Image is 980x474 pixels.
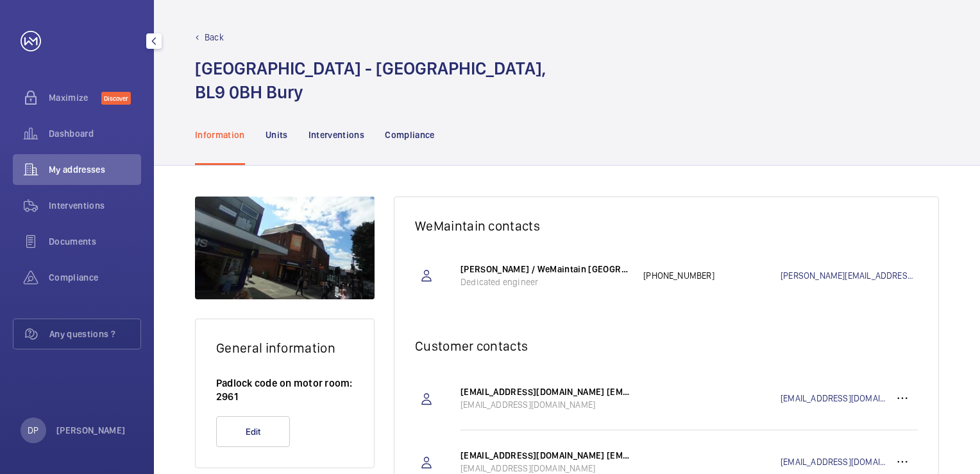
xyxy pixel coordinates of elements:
span: Discover [101,92,131,105]
a: [EMAIL_ADDRESS][DOMAIN_NAME] [781,455,887,468]
p: Units [266,128,288,141]
span: Dashboard [49,127,141,140]
p: Padlock code on motor room: 2961 [216,376,353,403]
a: [PERSON_NAME][EMAIL_ADDRESS][DOMAIN_NAME] [781,269,918,282]
p: Back [205,31,224,44]
h2: Customer contacts [415,338,918,354]
p: [PERSON_NAME] / WeMaintain [GEOGRAPHIC_DATA] [460,263,630,276]
p: Dedicated engineer [460,276,630,288]
span: Any questions ? [49,328,140,340]
p: [PERSON_NAME] [56,424,126,437]
p: Information [195,128,245,141]
span: Interventions [49,199,141,212]
p: [PHONE_NUMBER] [643,269,781,282]
p: Interventions [308,128,365,141]
p: Compliance [385,128,435,141]
button: Edit [216,416,290,447]
span: My addresses [49,163,141,176]
span: Documents [49,235,141,248]
p: DP [28,424,38,437]
h2: General information [216,340,353,356]
h2: WeMaintain contacts [415,218,918,234]
p: [EMAIL_ADDRESS][DOMAIN_NAME] [460,398,630,411]
span: Compliance [49,271,141,284]
h1: [GEOGRAPHIC_DATA] - [GEOGRAPHIC_DATA], BL9 0BH Bury [195,57,546,104]
p: [EMAIL_ADDRESS][DOMAIN_NAME] [EMAIL_ADDRESS][DOMAIN_NAME] [460,385,630,398]
a: [EMAIL_ADDRESS][DOMAIN_NAME] [781,392,887,405]
span: Maximize [49,91,101,104]
p: [EMAIL_ADDRESS][DOMAIN_NAME] [EMAIL_ADDRESS][DOMAIN_NAME] [460,449,630,462]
